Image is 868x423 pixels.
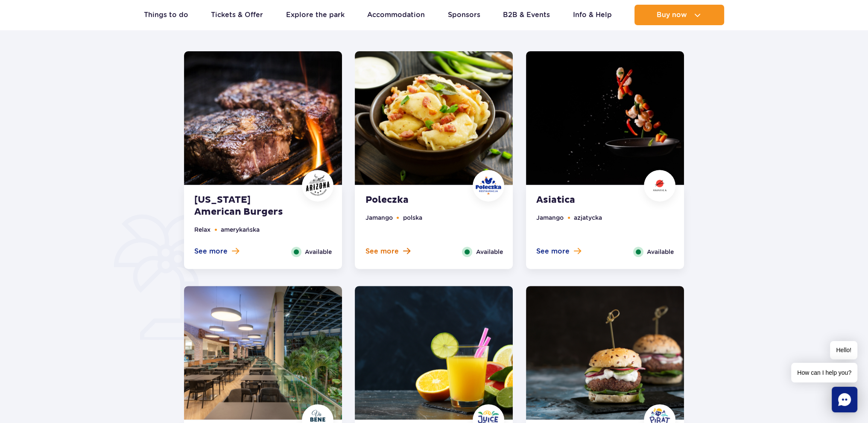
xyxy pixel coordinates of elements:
[365,247,398,256] span: See more
[365,213,392,222] li: Jamango
[211,5,263,25] a: Tickets & Offer
[526,51,684,185] img: Asiatica
[305,173,330,198] img: Arizona American Burgers
[573,5,612,25] a: Info & Help
[647,176,672,195] img: Asiatica
[536,194,640,206] strong: Asiatica
[194,194,298,218] strong: [US_STATE] American Burgers
[536,247,570,256] span: See more
[830,341,857,359] span: Hello!
[221,225,260,234] li: amerykańska
[448,5,480,25] a: Sponsors
[305,247,332,257] span: Available
[184,286,342,420] img: Va Bene
[403,213,422,222] li: polska
[194,225,210,234] li: Relax
[634,5,724,25] button: Buy now
[365,194,468,206] strong: Poleczka
[365,247,410,256] button: See more
[536,247,581,256] button: See more
[367,5,425,25] a: Accommodation
[526,286,684,420] img: Pirat Snack Bar
[647,247,674,257] span: Available
[832,387,857,412] div: Chat
[791,363,857,382] span: How can I help you?
[355,51,513,185] img: Poleczka
[184,51,342,185] img: Arizona American Burgers
[476,173,501,198] img: Poleczka
[286,5,345,25] a: Explore the park
[574,213,602,222] li: azjatycka
[144,5,188,25] a: Things to do
[355,286,513,420] img: Juice Bar
[476,247,503,257] span: Available
[657,11,687,19] span: Buy now
[503,5,550,25] a: B2B & Events
[194,247,239,256] button: See more
[536,213,564,222] li: Jamango
[194,247,228,256] span: See more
